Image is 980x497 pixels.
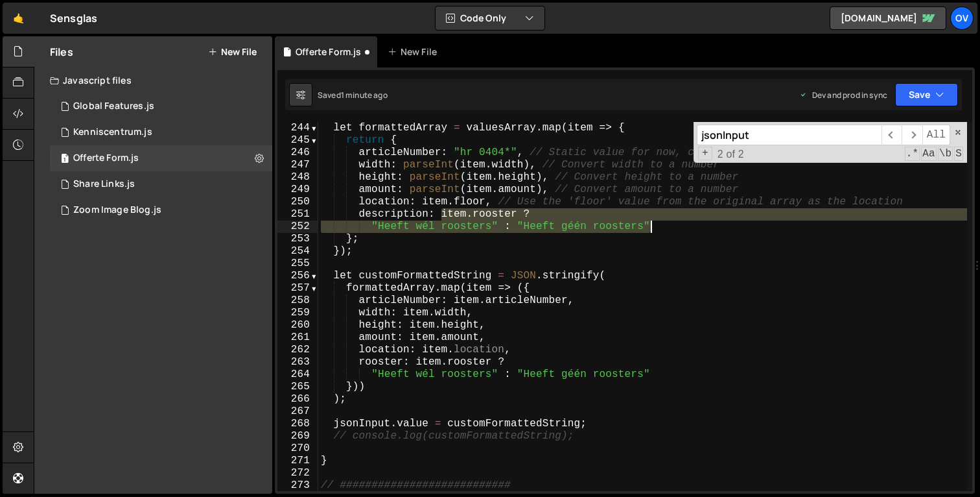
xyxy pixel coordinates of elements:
a: [DOMAIN_NAME] [830,6,946,30]
div: 251 [277,208,318,221]
div: New File [388,45,442,58]
div: 248 [277,171,318,184]
div: 269 [277,430,318,442]
div: Kenniscentrum.js [73,127,152,138]
div: Share Links.js [73,178,135,190]
div: 260 [277,319,318,332]
div: 247 [277,159,318,171]
div: 267 [277,406,318,418]
div: Dev and prod in sync [799,90,887,101]
div: 15490/40893.js [50,119,272,145]
span: Toggle Replace mode [698,147,712,160]
div: 1 minute ago [341,90,388,101]
div: Javascript files [34,67,272,93]
div: 249 [277,184,318,196]
a: Ov [950,6,974,30]
div: 266 [277,393,318,406]
div: 15490/44527.js [50,197,272,223]
input: Search for [697,125,881,145]
a: 🤙 [3,3,34,34]
div: 252 [277,221,318,233]
span: CaseSensitive Search [921,147,937,161]
div: 270 [277,442,318,455]
div: 259 [277,307,318,319]
h2: Files [50,45,73,59]
div: 15490/42494.js [50,145,272,171]
div: 15490/40875.js [50,93,272,119]
div: 271 [277,455,318,467]
div: 258 [277,295,318,307]
span: Whole Word Search [938,147,953,161]
div: Saved [318,90,388,101]
div: 263 [277,356,318,369]
div: 261 [277,332,318,344]
span: ​ [881,125,902,145]
span: 1 [61,154,69,165]
div: 264 [277,369,318,381]
div: 245 [277,134,318,147]
div: Offerte Form.js [296,45,361,58]
div: 273 [277,479,318,492]
div: 253 [277,233,318,245]
div: 246 [277,147,318,159]
div: 250 [277,196,318,208]
div: 262 [277,344,318,356]
div: Offerte Form.js [73,152,139,164]
button: Save [895,83,958,106]
span: ​ [902,125,922,145]
span: 2 of 2 [712,148,749,160]
div: 257 [277,282,318,295]
div: 272 [277,467,318,479]
button: Code Only [436,6,544,30]
div: 254 [277,245,318,258]
span: Search In Selection [954,147,963,161]
div: 255 [277,258,318,270]
div: Global Features.js [73,101,154,112]
div: 268 [277,418,318,430]
div: Zoom Image Blog.js [73,204,161,216]
button: New File [208,47,257,57]
div: 15490/44023.js [50,171,272,197]
div: 244 [277,122,318,134]
div: 256 [277,270,318,282]
span: Alt-Enter [922,125,950,145]
div: Sensglas [50,10,97,26]
span: RegExp Search [905,147,920,161]
div: 265 [277,381,318,393]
